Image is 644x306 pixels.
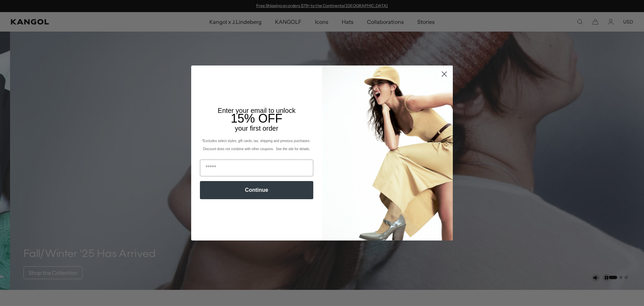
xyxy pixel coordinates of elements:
[218,107,296,114] span: Enter your email to unlock
[322,65,453,240] img: 93be19ad-e773-4382-80b9-c9d740c9197f.jpeg
[200,160,313,176] input: Email
[200,181,313,199] button: Continue
[438,68,450,80] button: Close dialog
[231,112,282,125] span: 15% OFF
[235,125,278,132] span: your first order
[202,139,311,151] span: *Excludes select styles, gift cards, tax, shipping and previous purchases. Discount does not comb...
